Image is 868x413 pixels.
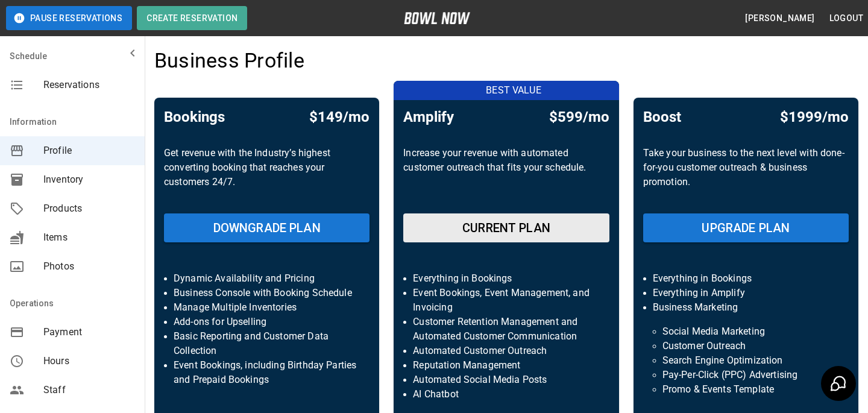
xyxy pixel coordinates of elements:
[401,83,626,98] p: BEST VALUE
[43,143,135,158] span: Profile
[6,6,132,30] button: Pause Reservations
[164,146,370,204] p: Get revenue with the Industry’s highest converting booking that reaches your customers 24/7.
[43,259,135,274] span: Photos
[653,300,839,315] p: Business Marketing
[413,315,599,344] p: Customer Retention Management and Automated Customer Communication
[174,358,360,387] p: Event Bookings, including Birthday Parties and Prepaid Bookings
[413,286,599,315] p: Event Bookings, Event Management, and Invoicing
[740,7,819,30] button: [PERSON_NAME]
[643,146,849,204] p: Take your business to the next level with done-for-you customer outreach & business promotion.
[154,48,304,74] h4: Business Profile
[174,329,360,358] p: Basic Reporting and Customer Data Collection
[662,324,829,339] p: Social Media Marketing
[137,6,247,30] button: Create Reservation
[174,300,360,315] p: Manage Multiple Inventories
[662,339,829,353] p: Customer Outreach
[780,107,849,127] h5: $1999/mo
[213,218,321,238] h6: DOWNGRADE PLAN
[653,271,839,286] p: Everything in Bookings
[662,353,829,368] p: Search Engine Optimization
[174,271,360,286] p: Dynamic Availability and Pricing
[413,344,599,358] p: Automated Customer Outreach
[174,315,360,329] p: Add-ons for Upselling
[43,230,135,245] span: Items
[43,78,135,92] span: Reservations
[413,271,599,286] p: Everything in Bookings
[43,383,135,397] span: Staff
[403,107,454,127] h5: Amplify
[403,146,609,204] p: Increase your revenue with automated customer outreach that fits your schedule.
[309,107,370,127] h5: $149/mo
[43,354,135,368] span: Hours
[404,12,470,24] img: logo
[164,213,370,242] button: DOWNGRADE PLAN
[549,107,609,127] h5: $599/mo
[662,382,829,397] p: Promo & Events Template
[174,286,360,300] p: Business Console with Booking Schedule
[653,286,839,300] p: Everything in Amplify
[164,107,225,127] h5: Bookings
[43,201,135,216] span: Products
[413,387,599,402] p: AI Chatbot
[702,218,790,238] h6: UPGRADE PLAN
[825,7,868,30] button: Logout
[643,213,849,242] button: UPGRADE PLAN
[43,325,135,339] span: Payment
[643,107,681,127] h5: Boost
[413,373,599,387] p: Automated Social Media Posts
[662,368,829,382] p: Pay-Per-Click (PPC) Advertising
[413,358,599,373] p: Reputation Management
[43,172,135,187] span: Inventory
